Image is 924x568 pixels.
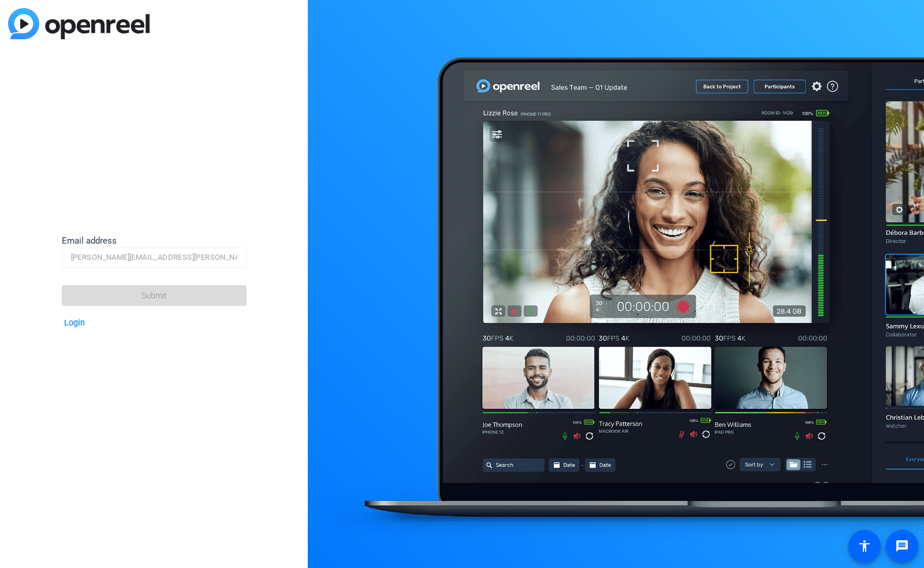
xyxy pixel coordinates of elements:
[62,236,117,246] span: Email address
[895,539,909,553] mat-icon: message
[858,539,871,553] mat-icon: accessibility
[64,318,85,328] a: Login
[71,251,237,264] input: Email address
[8,8,150,39] img: blue-gradient.svg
